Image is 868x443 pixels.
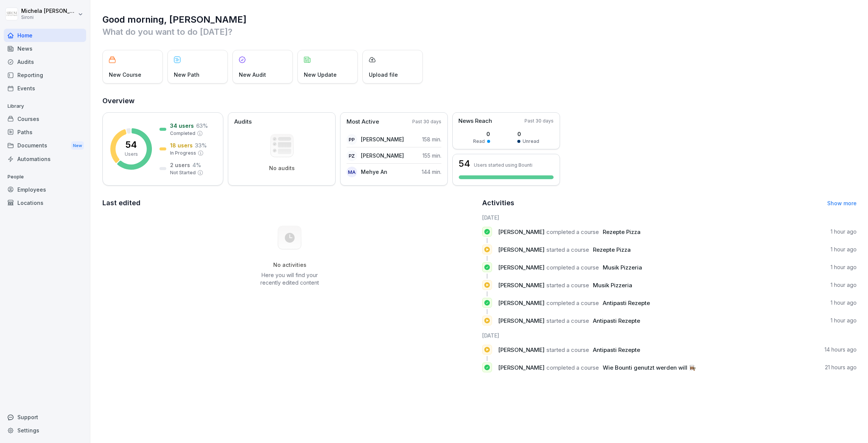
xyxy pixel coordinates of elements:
span: Antipasti Rezepte [593,346,640,353]
h5: No activities [252,262,328,268]
p: Upload file [369,71,398,79]
p: 1 hour ago [831,317,857,324]
div: PP [347,134,357,145]
h2: Activities [482,198,514,208]
span: Musik Pizzeria [593,282,632,289]
h2: Overview [102,96,857,106]
p: Michela [PERSON_NAME] [21,8,76,14]
h3: 54 [459,159,470,168]
p: Here you will find your recently edited content [252,271,328,287]
p: 0 [473,130,490,138]
p: Completed [170,130,195,137]
p: Past 30 days [412,118,441,125]
p: 34 users [170,122,194,130]
span: [PERSON_NAME] [498,246,545,253]
span: [PERSON_NAME] [498,264,545,271]
a: Audits [4,55,86,68]
p: 1 hour ago [831,228,857,235]
a: Courses [4,112,86,125]
p: 63 % [196,122,208,130]
p: Library [4,100,86,112]
p: Mehye An [361,168,387,176]
h6: [DATE] [482,214,857,221]
span: started a course [546,246,589,253]
p: 54 [125,140,137,149]
span: started a course [546,282,589,289]
a: Automations [4,152,86,166]
span: Rezepte Pizza [603,228,641,235]
p: [PERSON_NAME] [361,135,404,143]
span: started a course [546,317,589,324]
span: completed a course [546,364,599,371]
span: completed a course [546,299,599,307]
p: 33 % [195,141,207,149]
span: Musik Pizzeria [603,264,642,271]
p: News Reach [458,117,492,125]
p: In Progress [170,150,196,156]
h1: Good morning, [PERSON_NAME] [102,14,857,26]
div: Reporting [4,68,86,82]
p: 144 min. [422,168,441,176]
a: Settings [4,424,86,437]
p: 1 hour ago [831,246,857,253]
p: What do you want to do [DATE]? [102,26,857,38]
p: 0 [517,130,539,138]
p: Read [473,138,485,145]
a: DocumentsNew [4,139,86,153]
p: No audits [269,165,295,172]
span: [PERSON_NAME] [498,282,545,289]
a: News [4,42,86,55]
span: completed a course [546,228,599,235]
span: started a course [546,346,589,353]
p: 155 min. [422,152,441,160]
a: Paths [4,125,86,139]
p: 1 hour ago [831,263,857,271]
span: Rezepte Pizza [593,246,631,253]
span: [PERSON_NAME] [498,299,545,307]
p: 158 min. [422,135,441,143]
p: 2 users [170,161,190,169]
p: 21 hours ago [825,364,857,371]
div: Support [4,410,86,424]
span: Wie Bounti genutzt werden will 👩🏽‍🍳 [603,364,696,371]
p: New Audit [239,71,266,79]
p: 1 hour ago [831,281,857,289]
p: 14 hours ago [825,346,857,353]
p: [PERSON_NAME] [361,152,404,160]
p: Unread [523,138,539,145]
span: Antipasti Rezepte [603,299,650,307]
div: Documents [4,139,86,153]
p: 1 hour ago [831,299,857,307]
a: Show more [827,200,857,206]
a: Employees [4,183,86,196]
p: 18 users [170,141,193,149]
div: New [71,141,84,150]
div: MA [347,167,357,177]
p: Users [125,151,138,158]
a: Events [4,82,86,95]
p: Users started using Bounti [474,162,532,168]
p: 4 % [192,161,201,169]
div: PZ [347,150,357,161]
p: People [4,171,86,183]
span: Antipasti Rezepte [593,317,640,324]
p: Past 30 days [525,118,554,124]
p: New Path [174,71,200,79]
h2: Last edited [102,198,477,208]
h6: [DATE] [482,331,857,339]
span: [PERSON_NAME] [498,228,545,235]
a: Locations [4,196,86,209]
span: completed a course [546,264,599,271]
p: New Course [109,71,141,79]
span: [PERSON_NAME] [498,317,545,324]
a: Home [4,29,86,42]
